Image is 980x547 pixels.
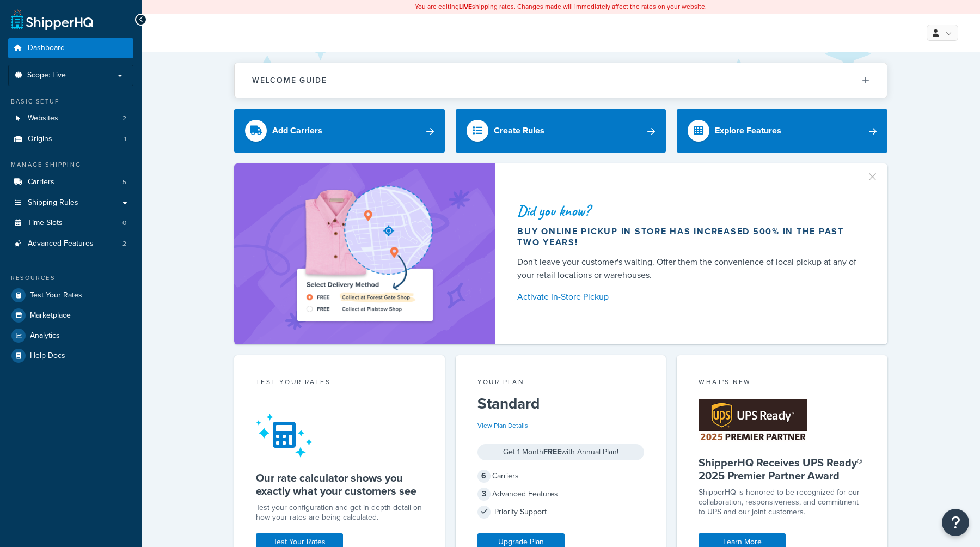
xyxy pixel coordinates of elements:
a: Activate In-Store Pickup [517,289,861,305]
div: Basic Setup [8,97,133,106]
a: Analytics [8,326,133,345]
div: Advanced Features [477,487,645,502]
span: Dashboard [28,44,65,53]
a: Add Carriers [234,109,445,153]
h2: Welcome Guide [252,76,327,84]
div: What's New [699,377,866,390]
span: 2 [122,239,126,248]
button: Open Resource Center [942,509,969,536]
div: Create Rules [494,123,544,138]
div: Priority Support [477,505,645,520]
span: Websites [28,114,58,123]
span: Analytics [30,331,60,341]
span: Shipping Rules [28,198,78,208]
span: Scope: Live [27,71,66,80]
div: Explore Features [715,123,781,138]
a: Time Slots0 [8,213,133,233]
div: Did you know? [517,203,861,218]
div: Test your rates [256,377,423,390]
a: Create Rules [456,109,666,153]
span: Marketplace [30,311,71,320]
a: Websites2 [8,108,133,129]
span: 3 [477,488,491,501]
a: Origins1 [8,129,133,149]
a: Help Docs [8,346,133,366]
div: Test your configuration and get in-depth detail on how your rates are being calculated. [256,503,423,522]
span: Test Your Rates [30,291,82,300]
div: Add Carriers [272,123,322,138]
h5: Standard [477,395,645,412]
span: Origins [28,135,52,144]
span: 5 [122,178,126,187]
div: Buy online pickup in store has increased 500% in the past two years! [517,226,861,248]
button: Welcome Guide [235,63,887,98]
a: Shipping Rules [8,193,133,213]
div: Carriers [477,469,645,484]
li: Advanced Features [8,234,133,254]
div: Resources [8,273,133,283]
span: Help Docs [30,351,65,361]
li: Websites [8,108,133,129]
div: Get 1 Month with Annual Plan! [477,444,645,460]
p: ShipperHQ is honored to be recognized for our collaboration, responsiveness, and commitment to UP... [699,488,866,517]
b: LIVE [459,2,472,11]
span: 0 [122,218,126,228]
span: Advanced Features [28,239,94,248]
h5: ShipperHQ Receives UPS Ready® 2025 Premier Partner Award [699,456,866,482]
a: Advanced Features2 [8,234,133,254]
span: 6 [477,470,491,483]
a: Marketplace [8,306,133,325]
li: Carriers [8,172,133,192]
div: Manage Shipping [8,160,133,169]
a: View Plan Details [477,421,528,430]
strong: FREE [543,446,561,458]
span: Time Slots [28,218,63,228]
span: 2 [122,114,126,123]
a: Test Your Rates [8,285,133,305]
span: 1 [124,135,126,144]
a: Dashboard [8,38,133,58]
a: Carriers5 [8,172,133,192]
img: ad-shirt-map-b0359fc47e01cab431d101c4b569394f6a03f54285957d908178d52f29eb9668.png [266,180,463,328]
h5: Our rate calculator shows you exactly what your customers see [256,471,423,497]
li: Origins [8,129,133,149]
div: Your Plan [477,377,645,390]
span: Carriers [28,178,54,187]
a: Explore Features [677,109,887,153]
li: Time Slots [8,213,133,233]
div: Don't leave your customer's waiting. Offer them the convenience of local pickup at any of your re... [517,256,861,282]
